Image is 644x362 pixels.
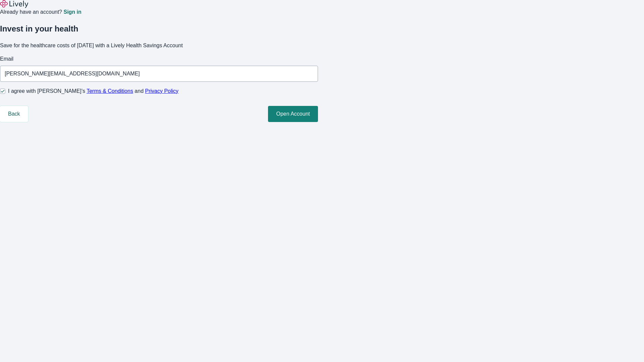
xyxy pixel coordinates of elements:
a: Privacy Policy [145,88,179,94]
span: I agree with [PERSON_NAME]’s and [8,87,178,95]
a: Sign in [63,9,81,15]
a: Terms & Conditions [87,88,133,94]
button: Open Account [268,106,318,122]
